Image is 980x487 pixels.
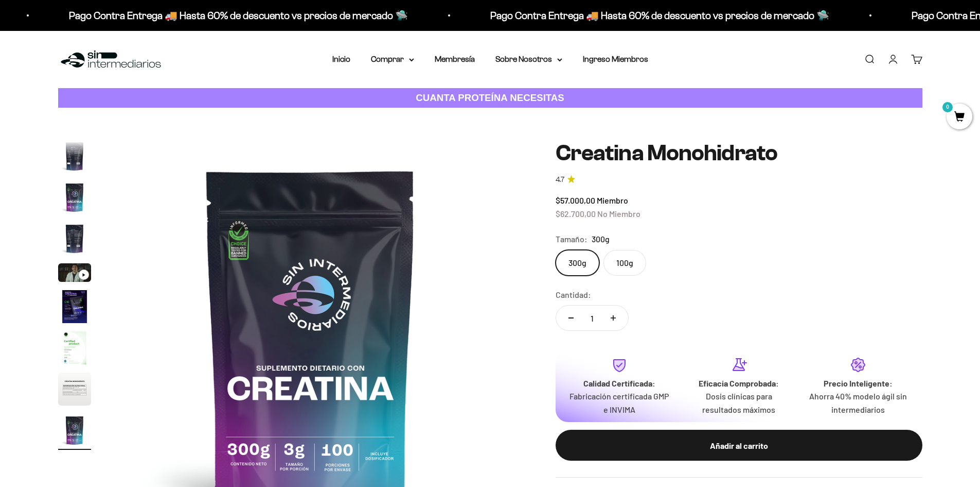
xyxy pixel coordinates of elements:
[58,373,91,406] img: Creatina Monohidrato
[58,263,91,285] button: Ir al artículo 5
[556,209,596,219] span: $62.700,00
[58,331,91,364] img: Creatina Monohidrato
[58,140,91,173] img: Creatina Monohidrato
[58,88,922,108] a: CUANTA PROTEÍNA NECESITAS
[556,288,591,301] label: Cantidad:
[58,181,91,214] img: Creatina Monohidrato
[941,101,954,113] mark: 0
[58,140,91,176] button: Ir al artículo 2
[332,55,350,63] a: Inicio
[416,92,564,103] strong: CUANTA PROTEÍNA NECESITAS
[824,378,893,388] strong: Precio Inteligente:
[597,195,628,205] span: Miembro
[568,390,671,416] p: Fabricación certificada GMP e INVIMA
[556,195,595,205] span: $57.000,00
[597,209,640,219] span: No Miembro
[556,306,586,330] button: Reducir cantidad
[495,53,562,66] summary: Sobre Nosotros
[488,7,827,24] p: Pago Contra Entrega 🚚 Hasta 60% de descuento vs precios de mercado 🛸
[556,141,922,165] h1: Creatina Monohidrato
[807,390,910,416] p: Ahorra 40% modelo ágil sin intermediarios
[66,7,405,24] p: Pago Contra Entrega 🚚 Hasta 60% de descuento vs precios de mercado 🛸
[699,378,779,388] strong: Eficacia Comprobada:
[58,373,91,409] button: Ir al artículo 8
[58,290,91,326] button: Ir al artículo 6
[58,222,91,258] button: Ir al artículo 4
[435,55,475,63] a: Membresía
[556,174,564,186] span: 4.7
[58,222,91,255] img: Creatina Monohidrato
[371,53,414,66] summary: Comprar
[556,232,587,246] legend: Tamaño:
[947,112,972,123] a: 0
[556,430,922,461] button: Añadir al carrito
[576,439,902,452] div: Añadir al carrito
[687,390,790,416] p: Dosis clínicas para resultados máximos
[58,414,91,450] button: Ir al artículo 9
[58,331,91,367] button: Ir al artículo 7
[556,174,922,186] a: 4.74.7 de 5.0 estrellas
[598,306,628,330] button: Aumentar cantidad
[583,378,655,388] strong: Calidad Certificada:
[592,232,610,246] span: 300g
[58,181,91,217] button: Ir al artículo 3
[583,55,648,63] a: Ingreso Miembros
[58,290,91,323] img: Creatina Monohidrato
[58,414,91,447] img: Creatina Monohidrato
